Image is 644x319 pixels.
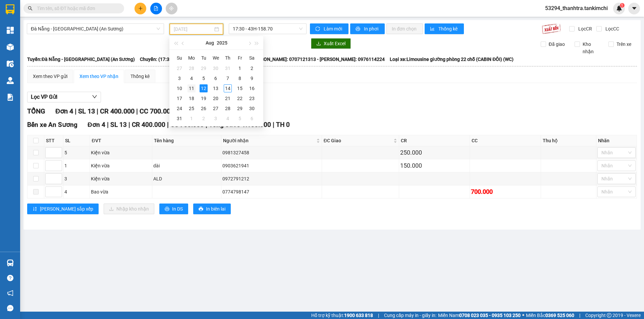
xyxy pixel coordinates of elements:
[209,121,271,129] span: Tổng cước 1.100.000
[175,94,183,102] div: 17
[44,135,63,146] th: STT
[187,94,196,102] div: 18
[234,73,246,83] td: 2025-08-08
[236,64,244,72] div: 1
[200,94,208,102] div: 19
[91,149,151,156] div: Kiện vừa
[234,103,246,113] td: 2025-08-29
[169,6,174,11] span: aim
[222,175,321,182] div: 0972791212
[28,6,33,11] span: search
[234,83,246,93] td: 2025-08-15
[7,60,14,67] img: warehouse-icon
[206,36,214,50] button: Aug
[175,64,183,72] div: 27
[234,53,246,63] th: Fr
[7,77,14,84] img: warehouse-icon
[135,3,146,14] button: plus
[364,25,379,32] span: In phơi
[200,114,208,123] div: 2
[193,204,231,214] button: printerIn biên lai
[75,107,76,115] span: |
[198,83,210,93] td: 2025-08-12
[425,23,464,34] button: bar-chartThống kê
[276,121,290,129] span: TH 0
[185,93,198,103] td: 2025-08-18
[175,104,183,112] div: 24
[222,188,321,195] div: 0774798147
[222,149,321,156] div: 0981327458
[7,290,13,296] span: notification
[154,6,158,11] span: file-add
[236,84,244,92] div: 15
[399,135,470,146] th: CR
[130,73,150,80] div: Thống kê
[236,114,244,123] div: 5
[526,312,574,319] span: Miền Bắc
[173,73,185,83] td: 2025-08-03
[100,107,135,115] span: CR 400.000
[522,314,524,317] span: ⚪️
[400,148,469,157] div: 250.000
[33,207,37,212] span: sort-ascending
[198,73,210,83] td: 2025-08-05
[212,84,220,92] div: 13
[248,84,256,92] div: 16
[545,313,574,318] strong: 0369 525 060
[210,93,222,103] td: 2025-08-20
[620,3,625,8] sup: 1
[400,161,469,170] div: 150.000
[153,175,220,182] div: ALD
[185,53,198,63] th: Mo
[311,38,351,49] button: downloadXuất Excel
[438,312,521,319] span: Miền Nam
[542,23,561,34] img: 9k=
[173,83,185,93] td: 2025-08-10
[136,107,138,115] span: |
[31,24,160,34] span: Đà Nẵng - Sài Gòn (An Sương)
[614,41,634,48] span: Trên xe
[166,3,177,14] button: aim
[172,205,183,213] span: In DS
[210,53,222,63] th: We
[140,56,189,63] span: Chuyến: (17:30 [DATE])
[185,113,198,124] td: 2025-09-01
[64,188,89,195] div: 4
[579,312,580,319] span: |
[580,41,603,55] span: Kho nhận
[7,305,13,311] span: message
[210,113,222,124] td: 2025-09-03
[246,103,258,113] td: 2025-08-30
[246,83,258,93] td: 2025-08-16
[185,83,198,93] td: 2025-08-11
[64,162,89,169] div: 1
[236,104,244,112] div: 29
[224,74,232,82] div: 7
[210,83,222,93] td: 2025-08-13
[222,162,321,169] div: 0903621941
[210,73,222,83] td: 2025-08-06
[233,24,303,34] span: 17:30 - 43H-158.70
[7,44,14,51] img: warehouse-icon
[152,135,221,146] th: Tên hàng
[64,175,89,182] div: 3
[210,103,222,113] td: 2025-08-27
[471,187,540,196] div: 700.000
[173,53,185,63] th: Su
[97,107,98,115] span: |
[273,121,274,129] span: |
[174,25,213,33] input: 12/08/2025
[198,53,210,63] th: Tu
[224,114,232,123] div: 4
[187,64,196,72] div: 28
[222,93,234,103] td: 2025-08-21
[173,103,185,113] td: 2025-08-24
[7,259,14,266] img: warehouse-icon
[470,135,541,146] th: CC
[212,114,220,123] div: 3
[27,57,135,62] b: Tuyến: Đà Nẵng - [GEOGRAPHIC_DATA] (An Sương)
[212,94,220,102] div: 20
[311,312,373,319] span: Hỗ trợ kỹ thuật:
[234,93,246,103] td: 2025-08-22
[212,64,220,72] div: 30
